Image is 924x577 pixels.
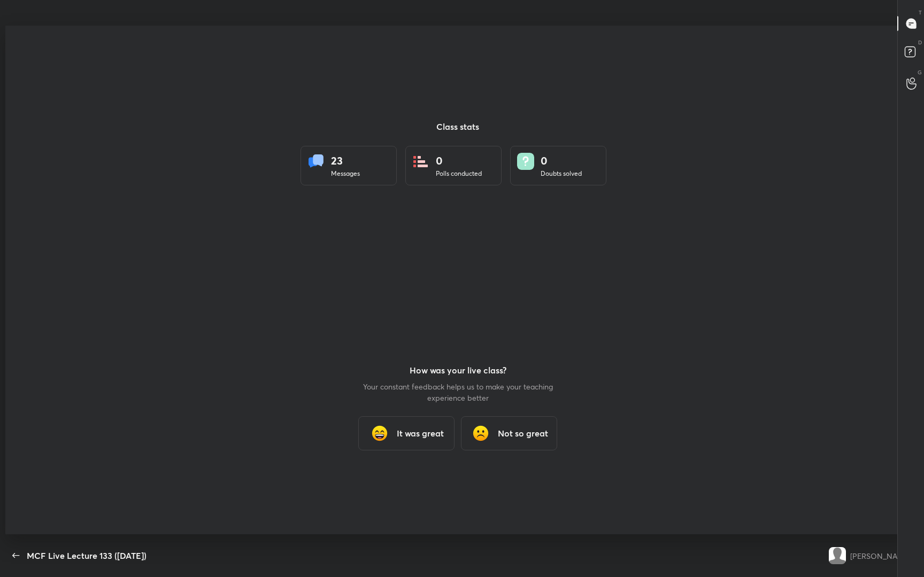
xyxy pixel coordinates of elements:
p: Your constant feedback helps us to make your teaching experience better [361,381,554,403]
div: Doubts solved [541,169,582,178]
img: doubts.8a449be9.svg [517,153,534,170]
div: Messages [331,169,360,178]
div: Polls conducted [436,169,482,178]
div: MCF Live Lecture 133 ([DATE]) [27,549,147,562]
p: T [919,9,922,17]
div: 23 [331,153,360,169]
h3: Class stats [5,120,910,133]
div: [PERSON_NAME] [850,550,910,562]
img: statsMessages.856aad98.svg [307,153,325,170]
h3: It was great [397,427,444,440]
div: 0 [541,153,582,169]
p: G [918,68,922,76]
p: D [918,38,922,46]
img: grinning_face_with_smiling_eyes_cmp.gif [369,423,390,444]
div: 0 [436,153,482,169]
h3: How was your live class? [361,364,554,377]
img: default.png [829,547,846,564]
img: frowning_face_cmp.gif [470,423,491,444]
h3: Not so great [498,427,548,440]
img: statsPoll.b571884d.svg [412,153,429,170]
